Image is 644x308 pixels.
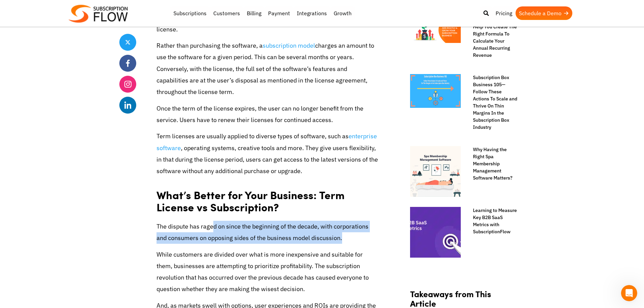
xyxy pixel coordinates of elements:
[157,182,380,216] h2: What’s Better for Your Business: Term License vs Subscription?
[157,40,380,98] p: Rather than purchasing the software, a charges an amount to use the software for a given period. ...
[410,146,461,197] img: Why Having the Right Spa Membership Management Software Matters
[293,6,330,20] a: Integrations
[210,6,243,20] a: Customers
[170,6,210,20] a: Subscriptions
[621,285,637,301] iframe: Intercom live chat
[157,103,380,126] p: Once the term of the license expires, the user can no longer benefit from the service. Users have...
[157,132,377,151] a: enterprise software
[263,42,315,49] a: subscription model
[492,6,516,20] a: Pricing
[410,74,461,108] img: Subscription-Box-Business-105
[466,146,518,182] a: Why Having the Right Spa Membership Management Software Matters?
[516,6,572,20] a: Schedule a Demo
[243,6,265,20] a: Billing
[157,249,380,295] p: While customers are divided over what is more inexpensive and suitable for them, businesses are a...
[466,9,518,59] a: Covering Various Facets Of ARR To Help You Create The Right Formula To Calculate Your Annual Recu...
[330,6,355,20] a: Growth
[410,207,461,258] img: B2B SaaS metrics
[157,221,380,244] p: The dispute has raged on since the beginning of the decade, with corporations and consumers on op...
[466,207,518,235] a: Learning to Measure Key B2B SaaS Metrics with SubscriptionFlow
[265,6,293,20] a: Payment
[466,74,518,131] a: Subscription Box Business 105—Follow These Actions To Scale and Thrive On Thin Margins In the Sub...
[157,131,380,177] p: Term licenses are usually applied to diverse types of software, such as , operating systems, crea...
[69,5,128,23] img: Subscriptionflow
